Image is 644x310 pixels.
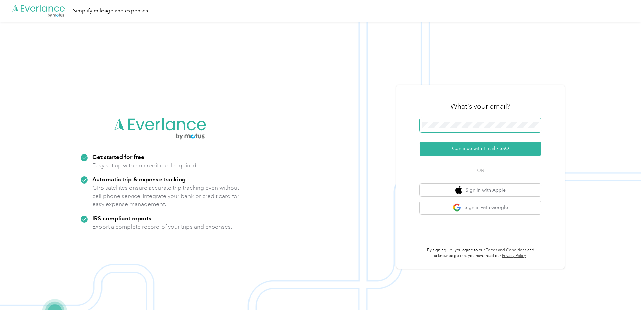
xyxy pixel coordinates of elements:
[92,176,186,183] strong: Automatic trip & expense tracking
[92,161,196,170] p: Easy set up with no credit card required
[486,248,526,253] a: Terms and Conditions
[450,102,510,111] h3: What's your email?
[73,7,148,15] div: Simplify mileage and expenses
[92,184,240,208] p: GPS satellites ensure accurate trip tracking even without cell phone service. Integrate your bank...
[453,203,461,212] img: google logo
[420,247,541,259] p: By signing up, you agree to our and acknowledge that you have read our .
[92,215,151,222] strong: IRS compliant reports
[420,142,541,156] button: Continue with Email / SSO
[502,253,526,258] a: Privacy Policy
[455,186,462,194] img: apple logo
[92,223,232,231] p: Export a complete record of your trips and expenses.
[420,184,541,197] button: apple logoSign in with Apple
[92,153,144,160] strong: Get started for free
[469,167,492,174] span: OR
[420,201,541,214] button: google logoSign in with Google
